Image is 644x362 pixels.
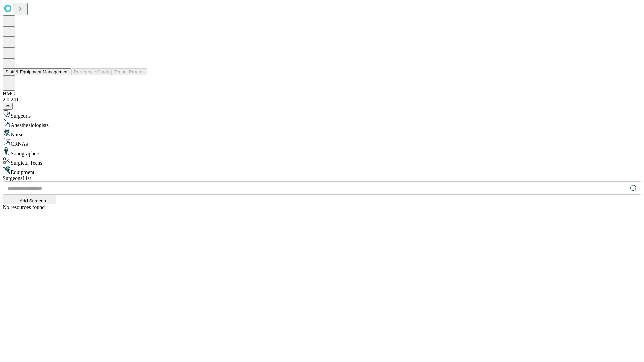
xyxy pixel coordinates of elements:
[71,68,112,75] button: Preference Cards
[3,204,641,210] div: No resources found
[3,147,641,157] div: Sonographers
[20,198,46,203] span: Add Surgeon
[3,166,641,175] div: Equipment
[5,104,10,109] span: @
[3,195,56,204] button: Add Surgeon
[3,138,641,147] div: CRNAs
[3,90,641,97] div: HMC
[3,119,641,128] div: Anesthesiologists
[3,128,641,138] div: Nurses
[3,103,13,110] button: @
[112,68,147,75] button: Tenant Params
[3,110,641,119] div: Surgeons
[3,68,71,75] button: Staff & Equipment Management
[3,157,641,166] div: Surgical Techs
[3,175,641,181] div: Surgeons List
[3,97,641,103] div: 2.0.241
